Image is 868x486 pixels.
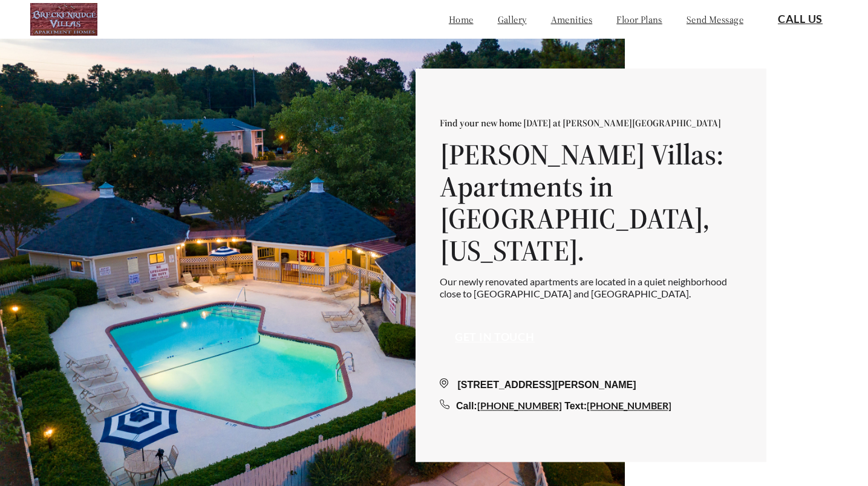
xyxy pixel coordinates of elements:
[477,400,562,412] a: [PHONE_NUMBER]
[440,117,742,129] p: Find your new home [DATE] at [PERSON_NAME][GEOGRAPHIC_DATA]
[440,276,742,299] p: Our newly renovated apartments are located in a quiet neighborhood close to [GEOGRAPHIC_DATA] and...
[616,13,662,25] a: floor plans
[498,13,527,25] a: gallery
[587,400,671,412] a: [PHONE_NUMBER]
[440,378,742,393] div: [STREET_ADDRESS][PERSON_NAME]
[564,401,587,412] span: Text:
[456,401,477,412] span: Call:
[440,323,550,351] button: Get in touch
[687,13,743,25] a: send message
[763,5,838,33] button: Call Us
[778,13,823,26] a: Call Us
[440,139,742,267] h1: [PERSON_NAME] Villas: Apartments in [GEOGRAPHIC_DATA], [US_STATE].
[551,13,593,25] a: amenities
[455,331,535,344] a: Get in touch
[30,3,97,36] img: logo.png
[449,13,474,25] a: home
